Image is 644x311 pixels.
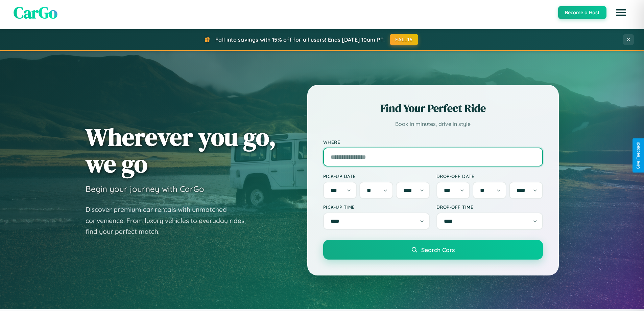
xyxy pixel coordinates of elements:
p: Book in minutes, drive in style [323,119,543,129]
div: Give Feedback [636,142,641,169]
span: Search Cars [421,246,455,253]
span: CarGo [14,1,57,24]
h1: Wherever you go, we go [86,124,276,177]
span: Fall into savings with 15% off for all users! Ends [DATE] 10am PT. [215,36,385,43]
label: Pick-up Date [323,173,430,179]
button: Search Cars [323,240,543,260]
button: Become a Host [558,6,606,19]
label: Drop-off Time [436,204,543,210]
p: Discover premium car rentals with unmatched convenience. From luxury vehicles to everyday rides, ... [86,204,255,237]
label: Drop-off Date [436,173,543,179]
label: Pick-up Time [323,204,430,210]
label: Where [323,139,543,145]
button: FALL15 [390,34,418,45]
h2: Find Your Perfect Ride [323,101,543,116]
button: Open menu [612,3,630,22]
h3: Begin your journey with CarGo [86,184,204,194]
